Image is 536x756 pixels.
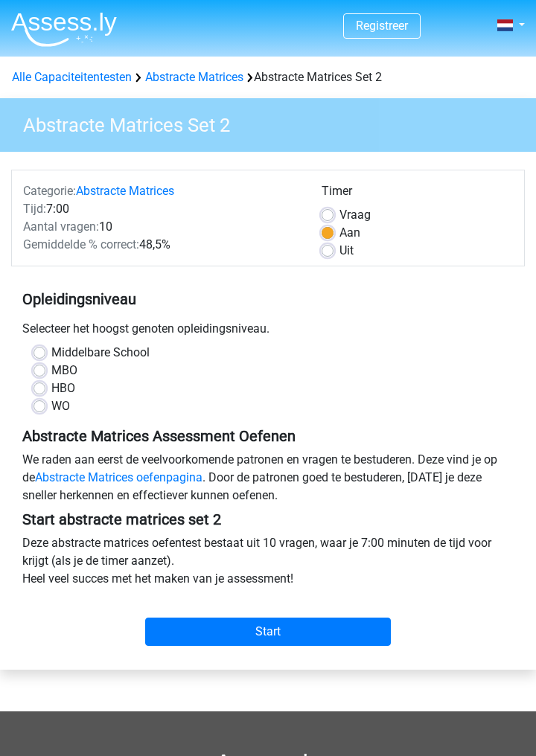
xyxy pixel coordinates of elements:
div: 7:00 [12,200,310,218]
span: Aantal vragen: [23,220,99,234]
a: Registreer [356,19,408,33]
a: Abstracte Matrices [145,70,243,84]
h3: Abstracte Matrices Set 2 [17,108,525,137]
label: WO [51,397,70,415]
div: 48,5% [12,236,310,254]
a: Abstracte Matrices [76,184,174,198]
h5: Opleidingsniveau [22,284,514,314]
label: Uit [339,242,354,260]
div: Selecteer het hoogst genoten opleidingsniveau. [11,320,525,344]
a: Abstracte Matrices oefenpagina [35,470,202,484]
div: Deze abstracte matrices oefentest bestaat uit 10 vragen, waar je 7:00 minuten de tijd voor krijgt... [11,534,525,594]
div: We raden aan eerst de veelvoorkomende patronen en vragen te bestuderen. Deze vind je op de . Door... [11,451,525,510]
label: Aan [339,224,360,242]
h5: Abstracte Matrices Assessment Oefenen [22,427,514,445]
label: Vraag [339,206,371,224]
label: Middelbare School [51,344,150,362]
span: Categorie: [23,184,76,198]
div: Abstracte Matrices Set 2 [6,68,530,86]
div: Timer [322,182,513,206]
a: Alle Capaciteitentesten [12,70,132,84]
span: Tijd: [23,202,46,216]
img: Assessly [11,12,117,47]
label: MBO [51,362,77,379]
span: Gemiddelde % correct: [23,237,139,252]
div: 10 [12,218,310,236]
input: Start [145,618,391,646]
label: HBO [51,379,75,397]
h5: Start abstracte matrices set 2 [22,510,514,528]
